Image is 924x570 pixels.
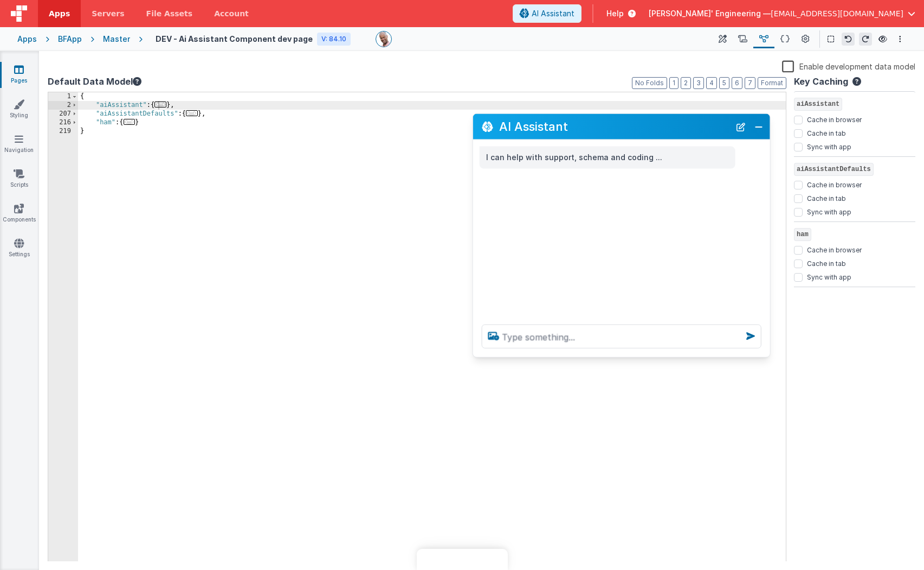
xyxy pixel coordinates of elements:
button: Format [758,77,786,89]
span: Servers [92,8,124,19]
button: Options [894,33,907,46]
label: Cache in tab [807,192,846,203]
span: [PERSON_NAME]' Engineering — [649,8,771,19]
h4: DEV - Ai Assistant Component dev page [156,35,313,43]
div: 219 [48,127,78,136]
img: 11ac31fe5dc3d0eff3fbbbf7b26fa6e1 [376,31,391,47]
button: AI Assistant [513,4,581,23]
button: 4 [706,77,717,89]
button: 3 [693,77,704,89]
span: [EMAIL_ADDRESS][DOMAIN_NAME] [771,8,903,19]
label: Cache in tab [807,127,846,138]
span: ... [186,110,198,116]
div: 207 [48,110,78,118]
label: Cache in browser [807,113,862,124]
h2: AI Assistant [499,120,730,133]
button: Default Data Model [48,75,141,88]
span: ham [794,228,811,241]
span: File Assets [146,8,193,19]
button: No Folds [632,77,667,89]
span: Apps [49,8,70,19]
label: Enable development data model [782,60,915,72]
div: 1 [48,92,78,101]
label: Cache in browser [807,244,862,255]
span: ... [124,119,135,125]
label: Sync with app [807,271,851,282]
button: 6 [732,77,742,89]
button: 2 [681,77,691,89]
div: V: 84.10 [317,33,351,46]
label: Cache in tab [807,257,846,268]
button: [PERSON_NAME]' Engineering — [EMAIL_ADDRESS][DOMAIN_NAME] [649,8,915,19]
label: Cache in browser [807,179,862,189]
button: 7 [745,77,755,89]
span: AI Assistant [532,8,574,19]
span: ... [154,102,166,107]
label: Sync with app [807,141,851,151]
button: Close [752,119,766,134]
button: New Chat [733,119,748,134]
div: Master [103,34,130,45]
span: aiAssistant [794,98,842,111]
div: Apps [17,34,37,45]
span: aiAssistantDefaults [794,163,874,176]
button: 1 [669,77,679,89]
div: 216 [48,118,78,127]
p: I can help with support, schema and coding ... [486,151,729,164]
div: BFApp [58,34,82,45]
div: 2 [48,101,78,110]
button: 5 [719,77,729,89]
label: Sync with app [807,206,851,217]
span: Help [606,8,624,19]
h4: Key Caching [794,77,848,87]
